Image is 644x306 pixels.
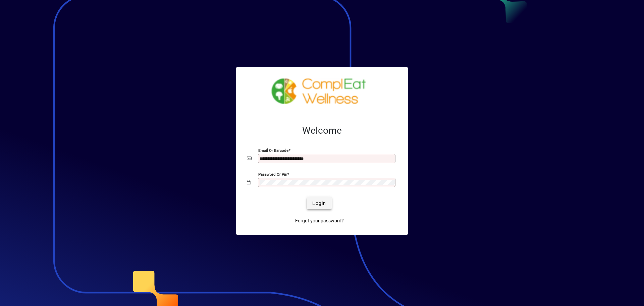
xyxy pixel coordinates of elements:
a: Forgot your password? [292,215,346,227]
span: Forgot your password? [295,217,344,224]
mat-label: Email or Barcode [258,148,288,153]
h2: Welcome [247,125,397,136]
button: Login [307,197,331,209]
mat-label: Password or Pin [258,172,287,177]
span: Login [312,200,326,207]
